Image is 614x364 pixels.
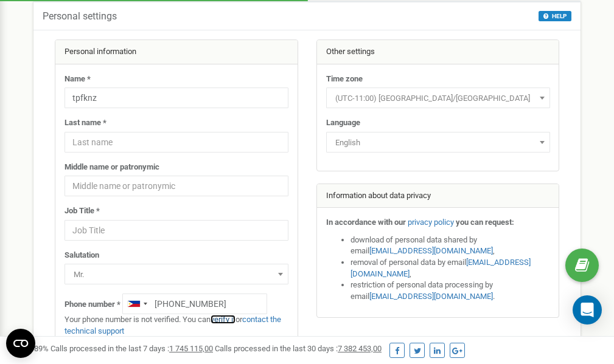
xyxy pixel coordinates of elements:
[65,205,100,217] label: Job Title *
[326,88,550,108] span: (UTC-11:00) Pacific/Midway
[573,295,602,325] div: Open Intercom Messenger
[43,11,117,22] h5: Personal settings
[65,299,120,311] label: Phone number *
[317,40,559,64] div: Other settings
[65,315,281,335] a: contact the technical support
[65,162,159,173] label: Middle name or patronymic
[326,218,406,227] strong: In accordance with our
[351,280,550,302] li: restriction of personal data processing by email .
[351,235,550,257] li: download of personal data shared by email ,
[351,258,531,278] a: [EMAIL_ADDRESS][DOMAIN_NAME]
[317,184,559,208] div: Information about data privacy
[351,257,550,280] li: removal of personal data by email ,
[55,40,298,64] div: Personal information
[6,329,35,358] button: Open CMP widget
[456,218,514,227] strong: you can request:
[369,246,493,255] a: [EMAIL_ADDRESS][DOMAIN_NAME]
[65,264,288,284] span: Mr.
[65,117,106,129] label: Last name *
[326,117,360,129] label: Language
[369,292,493,301] a: [EMAIL_ADDRESS][DOMAIN_NAME]
[65,314,288,337] p: Your phone number is not verified. You can or
[65,88,288,108] input: Name
[122,294,267,314] input: +1-800-555-55-55
[338,344,382,353] u: 7 382 453,00
[211,315,235,324] a: verify it
[65,250,99,261] label: Salutation
[330,134,546,151] span: English
[215,344,382,353] span: Calls processed in the last 30 days :
[65,74,91,85] label: Name *
[65,176,288,196] input: Middle name or patronymic
[169,344,213,353] u: 1 745 115,00
[326,132,550,153] span: English
[123,294,151,314] div: Telephone country code
[69,266,284,283] span: Mr.
[51,344,213,353] span: Calls processed in the last 7 days :
[326,74,363,85] label: Time zone
[65,132,288,153] input: Last name
[65,220,288,241] input: Job Title
[408,218,454,227] a: privacy policy
[330,90,546,107] span: (UTC-11:00) Pacific/Midway
[539,11,571,21] button: HELP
